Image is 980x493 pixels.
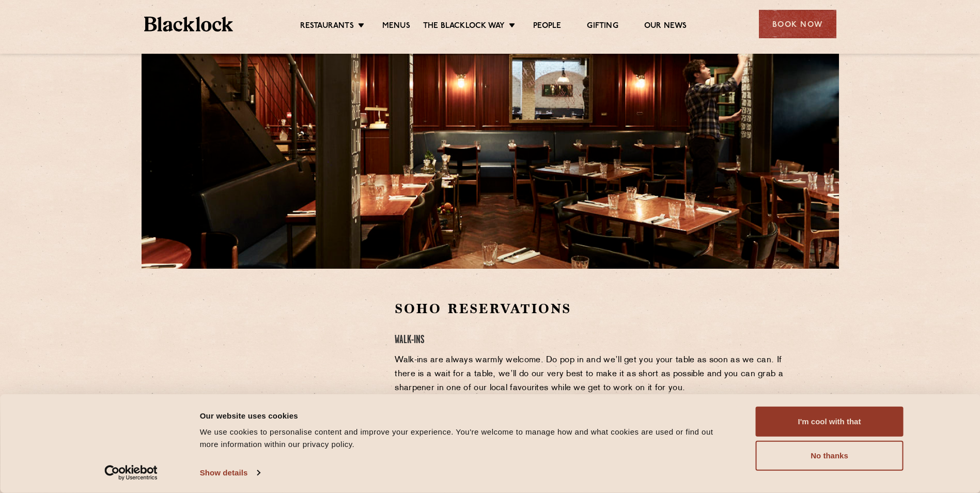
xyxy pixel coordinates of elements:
[144,17,234,32] img: BL_Textured_Logo-footer-cropped.svg
[226,300,342,455] iframe: OpenTable make booking widget
[200,465,260,481] a: Show details
[382,21,410,33] a: Menus
[533,21,561,33] a: People
[644,21,687,33] a: Our News
[200,409,733,422] div: Our website uses cookies
[300,21,354,33] a: Restaurants
[200,426,733,451] div: We use cookies to personalise content and improve your experience. You're welcome to manage how a...
[395,353,791,395] p: Walk-ins are always warmly welcome. Do pop in and we’ll get you your table as soon as we can. If ...
[395,300,791,318] h2: Soho Reservations
[759,10,836,38] div: Book Now
[756,407,904,437] button: I'm cool with that
[86,465,176,481] a: Usercentrics Cookiebot - opens in a new window
[395,333,791,347] h4: Walk-Ins
[756,441,904,471] button: No thanks
[423,21,505,33] a: The Blacklock Way
[587,21,618,33] a: Gifting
